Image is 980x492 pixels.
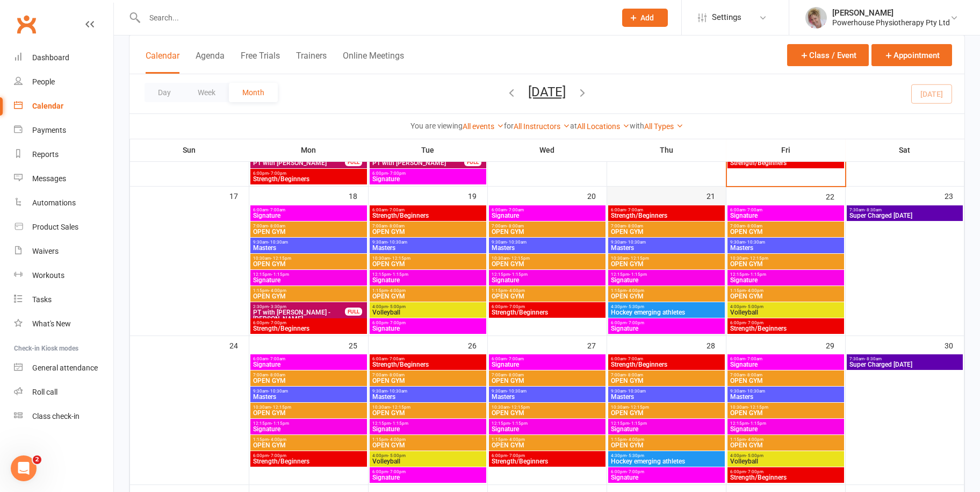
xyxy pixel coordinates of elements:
[730,293,842,300] span: OPEN GYM
[610,361,723,368] span: Strength/Beginners
[468,336,487,354] div: 26
[626,304,644,309] span: - 5:30pm
[372,405,484,410] span: 10:30am
[507,373,524,377] span: - 8:00am
[730,288,842,293] span: 1:15pm
[748,256,768,261] span: - 12:15pm
[253,356,365,361] span: 6:00am
[730,394,842,400] span: Masters
[730,256,842,261] span: 10:30am
[372,309,484,316] span: Volleyball
[372,212,484,219] span: Strength/Beginners
[372,224,484,229] span: 7:00am
[610,389,723,394] span: 9:30am
[945,336,964,354] div: 30
[507,437,525,442] span: - 4:00pm
[610,426,723,432] span: Signature
[610,240,723,245] span: 9:30am
[14,404,113,429] a: Class kiosk mode
[491,394,603,400] span: Masters
[269,171,286,176] span: - 7:00pm
[629,421,647,426] span: - 1:15pm
[514,122,570,131] a: All Instructors
[509,405,530,410] span: - 12:15pm
[372,320,484,325] span: 6:00pm
[610,405,723,410] span: 10:30am
[14,70,113,94] a: People
[610,304,723,309] span: 4:30pm
[826,187,845,205] div: 22
[390,405,410,410] span: - 12:15pm
[388,288,406,293] span: - 4:00pm
[730,245,842,251] span: Masters
[607,139,726,161] th: Thu
[372,272,484,277] span: 12:15pm
[253,410,365,416] span: OPEN GYM
[730,389,842,394] span: 9:30am
[32,319,71,328] div: What's New
[253,320,365,325] span: 6:00pm
[730,421,842,426] span: 12:15pm
[145,83,184,102] button: Day
[491,245,603,251] span: Masters
[712,5,741,30] span: Settings
[253,212,365,219] span: Signature
[610,272,723,277] span: 12:15pm
[730,212,842,219] span: Signature
[610,377,723,384] span: OPEN GYM
[253,389,365,394] span: 9:30am
[349,336,368,354] div: 25
[196,51,225,74] button: Agenda
[864,356,882,361] span: - 8:30am
[253,272,365,277] span: 12:15pm
[268,389,288,394] span: - 10:30am
[730,229,842,235] span: OPEN GYM
[849,212,961,219] span: Super Charged [DATE]
[491,229,603,235] span: OPEN GYM
[387,373,405,377] span: - 8:00am
[846,139,964,161] th: Sat
[372,261,484,267] span: OPEN GYM
[390,256,410,261] span: - 12:15pm
[253,405,365,410] span: 10:30am
[626,437,644,442] span: - 4:00pm
[11,455,37,481] iframe: Intercom live chat
[372,240,484,245] span: 9:30am
[271,256,291,261] span: - 12:15pm
[509,256,530,261] span: - 12:15pm
[14,142,113,167] a: Reports
[626,389,646,394] span: - 10:30am
[730,361,842,368] span: Signature
[372,256,484,261] span: 10:30am
[610,394,723,400] span: Masters
[410,122,463,130] strong: You are viewing
[507,224,524,229] span: - 8:00am
[507,240,527,245] span: - 10:30am
[570,122,577,130] strong: at
[491,212,603,219] span: Signature
[849,356,961,361] span: 7:30am
[629,256,649,261] span: - 12:15pm
[730,325,842,332] span: Strength/Beginners
[507,304,525,309] span: - 7:00pm
[746,304,763,309] span: - 5:00pm
[32,271,64,280] div: Workouts
[610,277,723,283] span: Signature
[14,263,113,288] a: Workouts
[491,277,603,283] span: Signature
[463,122,504,131] a: All events
[849,361,961,368] span: Super Charged [DATE]
[253,437,365,442] span: 1:15pm
[391,272,408,277] span: - 1:15pm
[610,437,723,442] span: 1:15pm
[345,308,362,316] div: FULL
[587,187,607,204] div: 20
[32,198,76,207] div: Automations
[388,171,406,176] span: - 7:00pm
[630,122,644,130] strong: with
[372,304,484,309] span: 4:00pm
[372,373,484,377] span: 7:00am
[832,8,950,18] div: [PERSON_NAME]
[626,356,643,361] span: - 7:00am
[14,288,113,312] a: Tasks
